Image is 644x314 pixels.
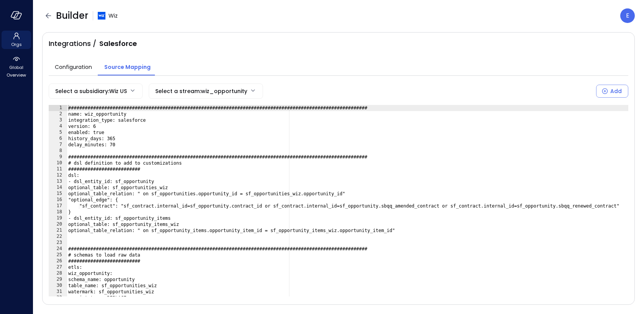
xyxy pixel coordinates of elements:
div: 23 [49,240,67,246]
div: 32 [49,295,67,301]
div: 15 [49,191,67,197]
p: E [626,11,629,20]
div: Add [610,87,622,96]
div: 26 [49,258,67,264]
div: Select a Subsidiary to add a new Stream [596,83,628,99]
div: 12 [49,172,67,178]
div: 19 [49,215,67,221]
div: Select a subsidiary : Wiz US [55,84,127,98]
div: 6 [49,136,67,142]
button: Add [596,85,628,98]
div: Global Overview [2,54,31,80]
div: 27 [49,264,67,270]
div: Select a stream : wiz_opportunity [155,84,247,98]
div: 29 [49,276,67,283]
div: 16 [49,197,67,203]
div: 5 [49,129,67,136]
div: 18 [49,209,67,215]
div: 22 [49,234,67,240]
div: 14 [49,185,67,191]
div: 1 [49,105,67,111]
div: 28 [49,270,67,276]
div: 21 [49,227,67,234]
span: Source Mapping [104,63,151,71]
div: 31 [49,289,67,295]
div: 4 [49,123,67,129]
span: Configuration [55,63,92,71]
span: Builder [56,10,88,22]
div: 20 [49,221,67,227]
span: Global Overview [5,64,28,79]
span: Wiz [108,11,118,20]
div: 17 [49,203,67,209]
div: Eleanor Yehudai [620,8,635,23]
div: 10 [49,160,67,166]
span: Orgs [11,41,22,48]
div: 13 [49,178,67,185]
div: 2 [49,111,67,117]
span: Integrations / [49,39,96,49]
div: 9 [49,154,67,160]
div: 8 [49,148,67,154]
div: 30 [49,283,67,289]
span: Salesforce [99,39,137,49]
div: 24 [49,246,67,252]
div: 11 [49,166,67,172]
div: Orgs [2,31,31,49]
div: 25 [49,252,67,258]
div: 3 [49,117,67,123]
img: cfcvbyzhwvtbhao628kj [98,12,105,20]
div: 7 [49,142,67,148]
